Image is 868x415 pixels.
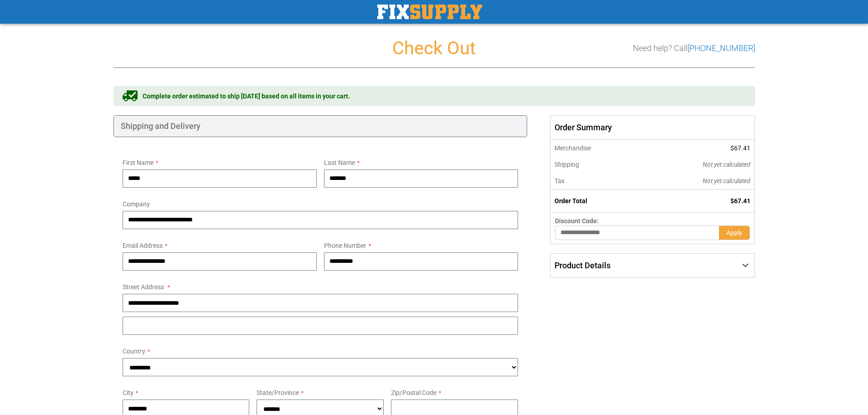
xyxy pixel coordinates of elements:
[719,225,750,240] button: Apply
[703,177,750,184] span: Not yet calculated
[143,92,350,101] span: Complete order estimated to ship [DATE] based on all items in your cart.
[123,159,154,166] span: First Name
[324,159,355,166] span: Last Name
[257,389,299,396] span: State/Province
[391,389,437,396] span: Zip/Postal Code
[730,144,750,152] span: $67.41
[555,161,579,168] span: Shipping
[550,140,641,156] th: Merchandise
[123,242,163,249] span: Email Address
[113,38,755,58] h1: Check Out
[550,173,641,190] th: Tax
[730,197,750,205] span: $67.41
[377,5,482,19] a: store logo
[123,348,145,355] span: Country
[703,161,750,168] span: Not yet calculated
[123,389,134,396] span: City
[550,115,755,140] span: Order Summary
[123,200,150,208] span: Company
[688,43,755,53] a: [PHONE_NUMBER]
[377,5,482,19] img: Fix Industrial Supply
[555,217,599,225] span: Discount Code:
[324,242,366,249] span: Phone Number
[555,261,611,270] span: Product Details
[123,283,164,291] span: Street Address
[633,44,755,53] h3: Need help? Call
[113,115,528,137] div: Shipping and Delivery
[555,197,587,205] strong: Order Total
[726,229,742,236] span: Apply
